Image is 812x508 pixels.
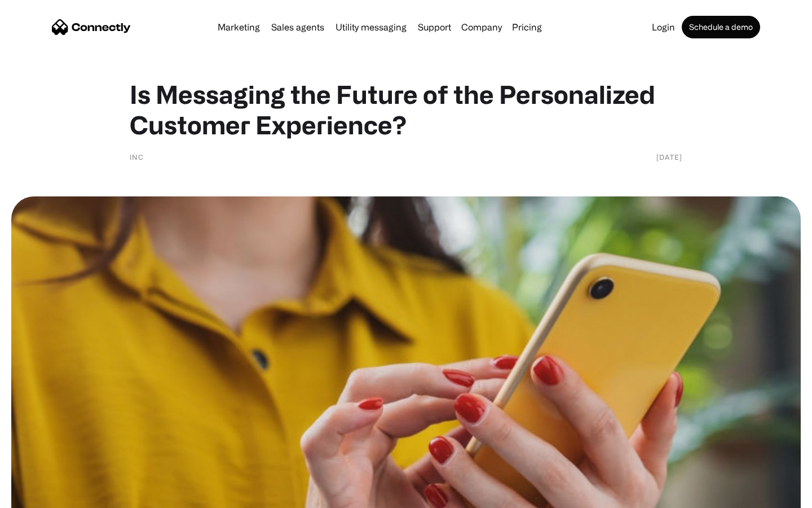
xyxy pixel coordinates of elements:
[23,488,68,504] ul: Language list
[213,23,264,32] a: Marketing
[656,151,682,163] div: [DATE]
[11,488,68,504] aside: Language selected: English
[130,79,682,140] h1: Is Messaging the Future of the Personalized Customer Experience?
[413,23,456,32] a: Support
[331,23,411,32] a: Utility messaging
[507,23,546,32] a: Pricing
[267,23,329,32] a: Sales agents
[682,16,760,38] a: Schedule a demo
[130,151,144,163] div: Inc
[647,23,679,32] a: Login
[461,19,502,35] div: Company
